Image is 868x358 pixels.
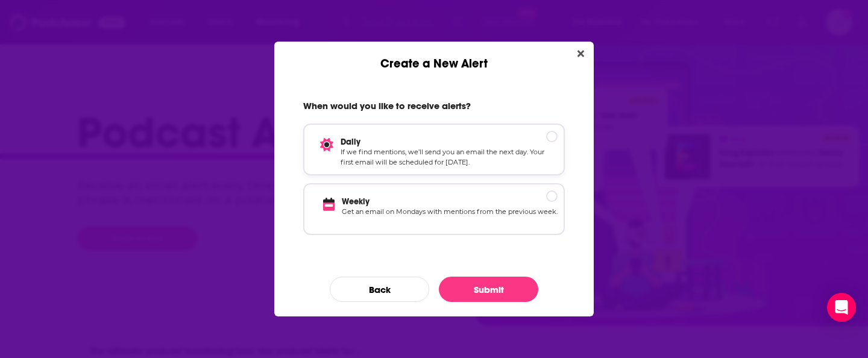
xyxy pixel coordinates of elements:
div: Create a New Alert [274,42,594,71]
button: Back [330,277,429,302]
p: Weekly [342,196,558,207]
p: Daily [341,137,558,147]
p: Get an email on Mondays with mentions from the previous week. [342,207,558,228]
div: Open Intercom Messenger [827,293,856,322]
p: If we find mentions, we’ll send you an email the next day. Your first email will be scheduled for... [341,147,558,168]
button: Close [573,46,589,61]
button: Submit [439,277,538,302]
h2: When would you like to receive alerts? [303,100,565,117]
